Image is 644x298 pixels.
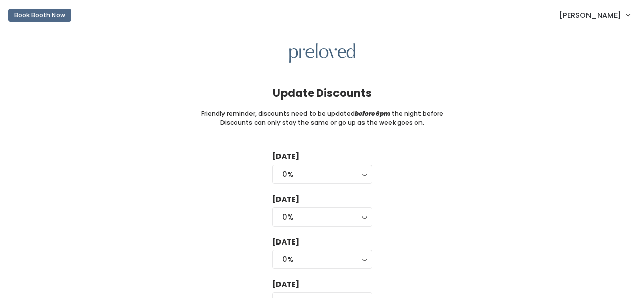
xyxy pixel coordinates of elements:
div: 0% [282,211,362,223]
div: 0% [282,169,362,180]
i: before 6pm [355,109,390,118]
label: [DATE] [272,237,299,248]
label: [DATE] [272,151,299,162]
h4: Update Discounts [273,87,372,99]
label: [DATE] [272,194,299,205]
div: 0% [282,254,362,265]
button: 0% [272,207,372,227]
button: 0% [272,165,372,184]
a: [PERSON_NAME] [549,4,640,26]
button: 0% [272,250,372,269]
a: Book Booth Now [8,4,71,26]
small: Friendly reminder, discounts need to be updated the night before [201,109,443,118]
label: [DATE] [272,279,299,290]
img: preloved logo [289,43,355,63]
button: Book Booth Now [8,9,71,22]
span: [PERSON_NAME] [559,10,621,21]
small: Discounts can only stay the same or go up as the week goes on. [220,118,424,127]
